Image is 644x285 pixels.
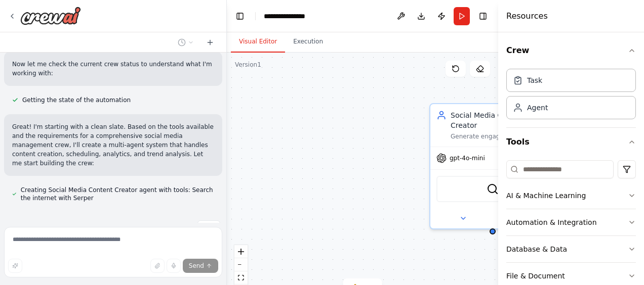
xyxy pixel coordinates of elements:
[527,75,542,85] div: Task
[527,103,548,113] div: Agent
[285,31,331,53] button: Execution
[476,9,490,23] button: Hide right sidebar
[451,132,549,140] div: Generate engaging, platform-specific content for {industry} businesses based on current trends an...
[506,244,567,254] div: Database & Data
[167,259,181,273] button: Click to speak your automation idea
[494,212,551,224] button: Open in side panel
[506,236,636,262] button: Database & Data
[264,11,314,21] nav: breadcrumb
[231,31,285,53] button: Visual Editor
[506,217,597,227] div: Automation & Integration
[487,183,499,195] img: SerperDevTool
[506,36,636,65] button: Crew
[450,154,485,162] span: gpt-4o-mini
[8,259,22,273] button: Improve this prompt
[506,65,636,127] div: Crew
[506,10,548,22] h4: Resources
[506,191,586,201] div: AI & Machine Learning
[234,245,248,258] button: zoom in
[197,220,220,235] button: Stop the agent work
[20,7,81,25] img: Logo
[429,103,556,229] div: Social Media Content CreatorGenerate engaging, platform-specific content for {industry} businesse...
[189,262,204,270] span: Send
[234,258,248,271] button: zoom out
[150,259,165,273] button: Upload files
[451,110,549,130] div: Social Media Content Creator
[506,271,565,281] div: File & Document
[506,128,636,156] button: Tools
[21,186,214,202] span: Creating Social Media Content Creator agent with tools: Search the internet with Serper
[174,36,198,49] button: Switch to previous chat
[234,271,248,284] button: fit view
[12,60,214,78] p: Now let me check the current crew status to understand what I'm working with:
[183,259,218,273] button: Send
[12,122,214,168] p: Great! I'm starting with a clean slate. Based on the tools available and the requirements for a c...
[506,209,636,235] button: Automation & Integration
[202,36,218,49] button: Start a new chat
[235,61,261,69] div: Version 1
[233,9,247,23] button: Hide left sidebar
[506,182,636,209] button: AI & Machine Learning
[22,96,131,104] span: Getting the state of the automation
